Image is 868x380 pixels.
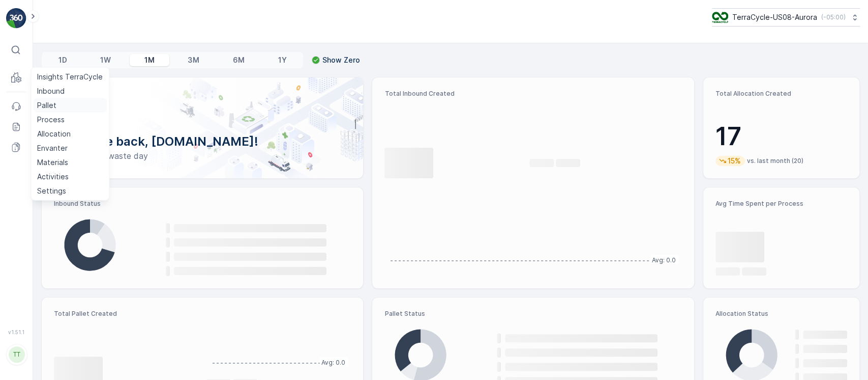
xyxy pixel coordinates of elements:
[712,12,728,23] img: image_ci7OI47.png
[58,150,347,162] p: Have a zero-waste day
[100,55,111,65] p: 1W
[715,310,847,318] p: Allocation Status
[322,55,360,65] p: Show Zero
[384,310,681,318] p: Pallet Status
[144,55,155,65] p: 1M
[54,200,351,208] p: Inbound Status
[58,133,347,150] p: Welcome back, [DOMAIN_NAME]!
[715,121,847,152] p: 17
[821,13,846,21] p: ( -05:00 )
[6,8,26,29] img: logo
[58,55,67,65] p: 1D
[6,329,26,335] span: v 1.51.1
[278,55,286,65] p: 1Y
[9,346,25,363] div: TT
[715,90,847,98] p: Total Allocation Created
[715,200,847,208] p: Avg Time Spent per Process
[384,90,681,98] p: Total Inbound Created
[188,55,199,65] p: 3M
[712,8,860,26] button: TerraCycle-US08-Aurora(-05:00)
[732,12,817,22] p: TerraCycle-US08-Aurora
[233,55,245,65] p: 6M
[54,310,198,318] p: Total Pallet Created
[6,337,26,372] button: TT
[727,156,742,166] p: 15%
[747,157,803,165] p: vs. last month (20)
